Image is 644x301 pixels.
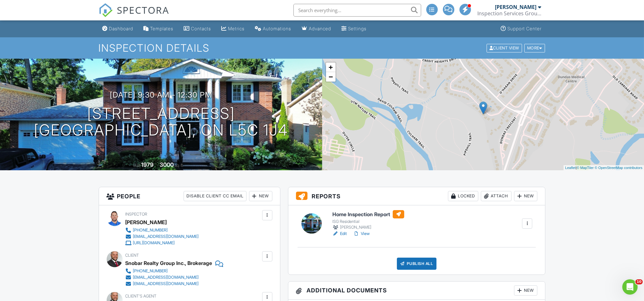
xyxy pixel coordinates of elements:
div: Publish All [397,258,437,270]
div: Client View [487,44,522,52]
div: 1979 [141,161,154,168]
a: Advanced [299,23,334,35]
div: New [514,191,537,201]
a: [PHONE_NUMBER] [125,268,218,274]
a: Zoom out [326,72,336,82]
div: [PHONE_NUMBER] [133,268,168,274]
a: [PHONE_NUMBER] [125,227,199,233]
div: More [524,44,545,52]
a: Templates [141,23,176,35]
span: 10 [635,279,643,284]
div: [URL][DOMAIN_NAME] [133,240,175,246]
a: SPECTORA [99,9,170,22]
a: [URL][DOMAIN_NAME] [125,240,199,246]
a: Edit [332,231,347,237]
div: Locked [448,191,478,201]
div: [PERSON_NAME] [332,224,404,231]
div: ISG Residential [332,219,404,224]
span: Client [125,253,139,258]
span: SPECTORA [117,3,170,17]
div: Settings [348,26,367,31]
div: Metrics [228,26,245,31]
a: Zoom in [326,62,336,72]
div: [PERSON_NAME] [495,4,537,10]
div: New [249,191,272,201]
span: sq. ft. [175,163,184,168]
span: Client's Agent [125,294,157,298]
h1: [STREET_ADDRESS] [GEOGRAPHIC_DATA], ON L5C 1J4 [34,105,288,139]
div: [PHONE_NUMBER] [133,228,168,233]
a: Metrics [219,23,247,35]
div: Support Center [508,26,542,31]
div: Dashboard [109,26,133,31]
span: Inspector [125,212,148,217]
div: Contacts [191,26,211,31]
div: Attach [481,191,511,201]
div: [EMAIL_ADDRESS][DOMAIN_NAME] [133,275,199,280]
div: | [564,165,644,171]
a: © OpenStreetMap contributors [595,166,642,170]
div: [EMAIL_ADDRESS][DOMAIN_NAME] [133,234,199,239]
h3: Reports [288,187,545,205]
div: Disable Client CC Email [184,191,246,201]
h3: Additional Documents [288,282,545,300]
a: [EMAIL_ADDRESS][DOMAIN_NAME] [125,274,218,281]
img: The Best Home Inspection Software - Spectora [99,3,113,17]
a: View [353,231,370,237]
a: Home Inspection Report ISG Residential [PERSON_NAME] [332,210,404,231]
span: Built [133,163,140,168]
a: Automations (Advanced) [253,23,294,35]
a: © MapTiler [577,166,594,170]
a: Client View [486,45,524,50]
a: Dashboard [100,23,136,35]
iframe: Intercom live chat [622,279,638,295]
div: Advanced [309,26,331,31]
a: Support Center [498,23,544,35]
h3: People [99,187,280,205]
a: Contacts [181,23,214,35]
div: 3000 [160,161,174,168]
h3: [DATE] 9:30 am - 12:30 pm [110,91,212,99]
div: [EMAIL_ADDRESS][DOMAIN_NAME] [133,281,199,286]
div: Automations [263,26,292,31]
a: Settings [339,23,369,35]
div: New [514,285,537,296]
a: Leaflet [565,166,576,170]
a: [EMAIL_ADDRESS][DOMAIN_NAME] [125,233,199,240]
input: Search everything... [293,4,421,17]
h6: Home Inspection Report [332,210,404,218]
div: [PERSON_NAME] [125,217,167,227]
div: Snobar Realty Group Inc., Brokerage [125,258,212,268]
div: Templates [150,26,174,31]
a: [EMAIL_ADDRESS][DOMAIN_NAME] [125,281,218,287]
h1: Inspection Details [99,42,546,54]
div: Inspection Services Group Inc [478,10,542,17]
